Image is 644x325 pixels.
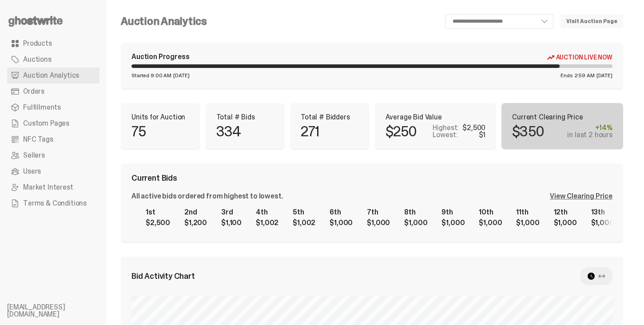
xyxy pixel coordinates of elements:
div: 11th [516,209,539,216]
a: Auction Analytics [7,67,99,83]
span: Sellers [23,152,45,159]
div: $1,002 [256,219,278,226]
div: 10th [479,209,502,216]
div: $1,000 [330,219,353,226]
div: 12th [554,209,577,216]
a: Products [7,36,99,52]
div: 8th [404,209,427,216]
div: $2,500 [462,124,485,131]
p: Lowest: [433,131,457,139]
div: $1,000 [516,219,539,226]
a: Auctions [7,52,99,67]
div: $1,100 [221,219,242,226]
span: Users [23,168,41,175]
div: +14% [567,124,612,131]
div: 7th [367,209,390,216]
div: $1 [479,131,486,139]
span: Custom Pages [23,120,69,127]
p: Average Bid Value [386,114,486,121]
div: $1,200 [184,219,207,226]
span: Current Bids [131,174,177,182]
p: 271 [301,124,320,139]
a: Orders [7,83,99,99]
p: Total # Bids [216,114,274,121]
div: $1,000 [479,219,502,226]
span: Ends 2:59 AM [561,73,595,78]
p: Units for Auction [131,114,190,121]
span: Auction Live Now [556,54,612,61]
span: Auction Analytics [23,72,79,79]
a: Custom Pages [7,115,99,131]
div: Auction Progress [131,53,189,61]
div: 1st [146,209,170,216]
div: View Clearing Price [550,193,612,200]
a: Visit Auction Page [561,14,623,28]
a: Terms & Conditions [7,195,99,211]
span: Terms & Conditions [23,200,87,207]
div: 6th [330,209,353,216]
div: 2nd [184,209,207,216]
a: NFC Tags [7,131,99,147]
a: Users [7,163,99,179]
div: 9th [441,209,465,216]
div: $1,000 [404,219,427,226]
h4: Auction Analytics [121,16,207,27]
span: Bid Activity Chart [131,272,195,280]
p: Highest: [433,124,459,131]
span: Market Interest [23,184,73,191]
p: $250 [386,124,417,139]
span: NFC Tags [23,136,53,143]
span: Products [23,40,52,47]
div: All active bids ordered from highest to lowest. [131,193,283,200]
span: [DATE] [596,73,612,78]
div: $1,000 [441,219,465,226]
li: [EMAIL_ADDRESS][DOMAIN_NAME] [7,304,114,318]
div: 5th [293,209,315,216]
p: 75 [131,124,146,139]
div: 4th [256,209,278,216]
div: $1,002 [293,219,315,226]
div: $1,000 [554,219,577,226]
span: Orders [23,88,44,95]
div: 3rd [221,209,242,216]
span: Auctions [23,56,52,63]
div: $1,000 [591,219,614,226]
p: 334 [216,124,241,139]
div: $1,000 [367,219,390,226]
div: $2,500 [146,219,170,226]
div: 13th [591,209,614,216]
p: Current Clearing Price [512,114,612,121]
a: Fulfillments [7,99,99,115]
p: Total # Bidders [301,114,359,121]
div: in last 2 hours [567,131,612,139]
span: Started 9:00 AM [131,73,171,78]
a: Sellers [7,147,99,163]
span: Fulfillments [23,104,61,111]
a: Market Interest [7,179,99,195]
span: [DATE] [173,73,189,78]
p: $350 [512,124,544,139]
